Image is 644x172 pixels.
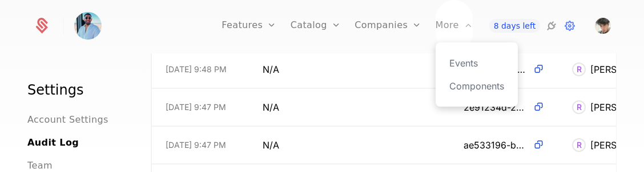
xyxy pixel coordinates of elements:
div: R [572,100,586,114]
h1: Settings [27,81,123,99]
span: 2e91234d-236c-421b-b64a-62eecf7b353a [464,100,528,114]
span: N/A [263,100,279,114]
img: PAPAFAM [74,12,102,40]
span: [DATE] 9:48 PM [166,64,227,75]
a: Integrations [545,19,558,33]
a: Settings [563,19,577,33]
a: 8 days left [489,19,541,33]
span: ae533196-bb79-4cf4-a503-a20171793b9b [464,138,528,152]
div: R [572,62,586,76]
a: Events [449,56,504,70]
div: R [572,138,586,152]
span: [DATE] 9:47 PM [166,139,226,151]
img: Ritesh [595,18,611,34]
a: Account Settings [27,113,108,127]
a: Audit Log [27,136,79,150]
span: N/A [263,138,279,152]
span: [DATE] 9:47 PM [166,101,226,113]
button: Open user button [595,18,611,34]
a: Components [449,79,504,93]
span: N/A [263,62,279,76]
